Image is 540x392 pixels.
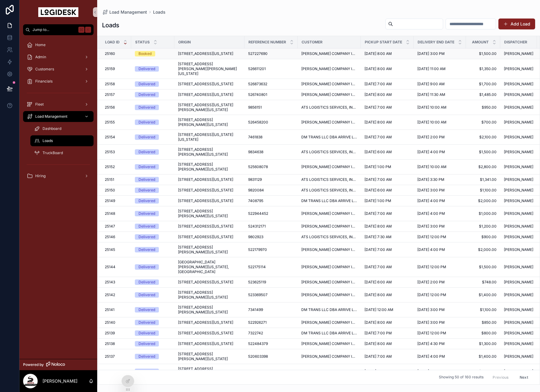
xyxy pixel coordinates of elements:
a: [DATE] 8:00 AM [364,224,410,229]
a: 25152 [105,164,128,169]
a: 25148 [105,211,128,216]
a: [PERSON_NAME] COMPANY INC. [301,51,357,56]
a: [DATE] 7:00 AM [364,177,410,182]
a: 25158 [105,82,128,86]
a: 526611201 [248,66,294,71]
span: 7408795 [248,198,263,203]
span: [DATE] 10:00 AM [417,164,446,169]
a: 524312171 [248,224,294,229]
div: scrollable content [19,35,97,189]
span: $950.00 [470,105,497,110]
a: [PERSON_NAME] [504,198,533,203]
a: [PERSON_NAME] COMPANY INC. [301,92,357,97]
span: $1,350.00 [470,66,497,71]
span: K [86,27,91,32]
a: $2,800.00 [470,164,497,169]
a: [PERSON_NAME] [504,235,533,239]
span: [DATE] 4:00 PM [417,150,445,154]
a: DM TRANS LLC DBA ARRIVE LOGISTICS [301,135,357,140]
span: [DATE] 6:00 AM [364,150,392,154]
a: [DATE] 8:00 AM [364,51,410,56]
a: [DATE] 10:00 AM [417,120,462,125]
a: [PERSON_NAME] [504,224,533,229]
a: [STREET_ADDRESS][PERSON_NAME][US_STATE] [178,117,241,127]
a: [DATE] 3:00 PM [417,224,462,229]
span: [DATE] 3:30 PM [417,177,444,182]
a: 7461838 [248,135,294,140]
a: [DATE] 4:00 PM [417,198,462,203]
span: [PERSON_NAME] COMPANY INC. [301,66,357,71]
span: [DATE] 8:00 AM [364,66,392,71]
span: $1,100.00 [470,188,497,193]
span: Hiring [35,174,46,178]
span: 526611201 [248,66,266,71]
span: [STREET_ADDRESS][US_STATE] [178,235,233,239]
span: [STREET_ADDRESS][US_STATE] [178,92,233,97]
a: ATS LOGISTICS SERVICES, INC. DBA SUREWAY TRANSPORTATION COMPANY & [PERSON_NAME] SPECIALIZED LOGIS... [301,105,357,110]
div: Delivered [138,164,155,170]
span: 527227690 [248,51,268,56]
span: [DATE] 11:00 AM [417,66,446,71]
a: [STREET_ADDRESS][US_STATE] [178,82,241,86]
a: [STREET_ADDRESS][PERSON_NAME][PERSON_NAME][US_STATE] [178,62,241,76]
span: 25146 [105,235,115,239]
a: [STREET_ADDRESS][US_STATE] [178,188,241,193]
a: [PERSON_NAME] COMPANY INC. [301,120,357,125]
div: Delivered [138,120,155,125]
span: 25150 [105,188,115,193]
span: $700.00 [470,120,497,125]
a: [STREET_ADDRESS][PERSON_NAME][US_STATE] [178,162,241,172]
span: [DATE] 9:00 AM [417,82,445,86]
span: $1,500.00 [470,51,497,56]
a: [PERSON_NAME] [504,82,533,86]
a: ATS LOGISTICS SERVICES, INC. DBA SUREWAY TRANSPORTATION COMPANY & [PERSON_NAME] SPECIALIZED LOGIS... [301,177,357,182]
span: 9831129 [248,177,262,182]
div: Delivered [138,66,155,72]
a: Delivered [135,188,171,193]
span: DM TRANS LLC DBA ARRIVE LOGISTICS [301,198,357,203]
a: [PERSON_NAME] [504,135,533,140]
a: [PERSON_NAME] [504,188,533,193]
a: 9831129 [248,177,294,182]
a: [DATE] 12:00 PM [417,235,462,239]
a: Add Load [498,19,535,29]
a: $1,485.00 [470,92,497,97]
a: ATS LOGISTICS SERVICES, INC. DBA SUREWAY TRANSPORTATION COMPANY & [PERSON_NAME] SPECIALIZED LOGIS... [301,235,357,239]
a: 25160 [105,51,128,56]
a: Hiring [23,171,94,181]
a: 9834638 [248,150,294,154]
a: [DATE] 6:00 AM [364,188,410,193]
a: ATS LOGISTICS SERVICES, INC. DBA SUREWAY TRANSPORTATION COMPANY & [PERSON_NAME] SPECIALIZED LOGIS... [301,150,357,154]
a: [STREET_ADDRESS][US_STATE][US_STATE] [178,132,241,142]
a: [PERSON_NAME] [504,211,533,216]
span: [STREET_ADDRESS][US_STATE][PERSON_NAME][US_STATE] [178,103,241,112]
span: $1,000.00 [470,211,497,216]
span: [DATE] 8:00 AM [364,51,392,56]
span: Financials [35,79,53,84]
a: Fleet [23,99,94,110]
span: Dashboard [43,126,61,131]
a: 526873632 [248,82,294,86]
span: 526873632 [248,82,267,86]
a: Delivered [135,134,171,140]
span: [DATE] 7:00 AM [364,105,392,110]
a: [DATE] 7:00 AM [364,82,410,86]
span: [DATE] 6:00 AM [364,188,392,193]
a: Delivered [135,198,171,204]
span: Admin [35,55,46,59]
div: Delivered [138,149,155,155]
span: [STREET_ADDRESS][US_STATE] [178,224,233,229]
div: Booked [138,51,152,56]
span: [STREET_ADDRESS][PERSON_NAME][US_STATE] [178,147,241,157]
a: Load Management [23,111,94,122]
a: [DATE] 1:00 PM [364,164,410,169]
span: $1,700.00 [470,82,497,86]
a: 25149 [105,198,128,203]
span: Load Management [109,9,147,15]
